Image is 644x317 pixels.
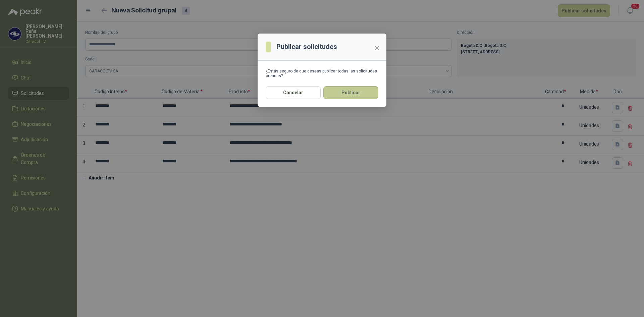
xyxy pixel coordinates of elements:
[266,86,321,99] button: Cancelar
[323,86,378,99] button: Publicar
[266,69,378,78] div: ¿Estás seguro de que deseas publicar todas las solicitudes creadas?
[276,42,337,52] h3: Publicar solicitudes
[374,45,380,51] span: close
[372,43,382,53] button: Close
